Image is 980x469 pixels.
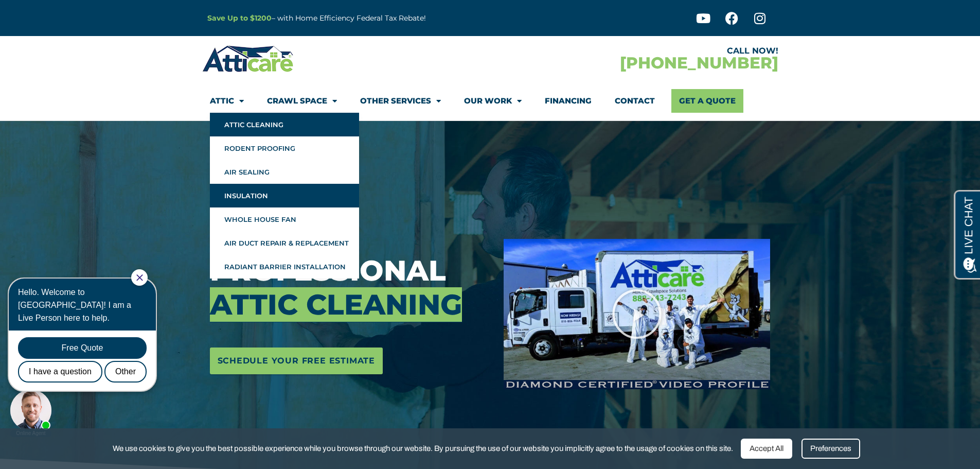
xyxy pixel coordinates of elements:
[741,439,792,459] div: Accept All
[210,255,359,279] a: Radiant Barrier Installation
[615,89,655,113] a: Contact
[113,442,733,455] span: We use cookies to give you the best possible experience while you browse through our website. By ...
[210,160,359,184] a: Air Sealing
[210,231,359,255] a: Air Duct Repair & Replacement
[210,113,359,136] a: Attic Cleaning
[210,287,462,322] span: Attic Cleaning
[25,8,83,21] span: Opens a chat window
[464,89,522,113] a: Our Work
[267,89,337,113] a: Crawl Space
[210,89,771,113] nav: Menu
[207,13,272,23] a: Save Up to $1200
[5,268,170,438] iframe: Chat Invitation
[210,136,359,160] a: Rodent Proofing
[210,348,383,374] a: Schedule Your Free Estimate
[210,254,489,322] h3: Professional
[210,207,359,231] a: Whole House Fan
[671,89,743,113] a: Get A Quote
[801,439,860,459] div: Preferences
[611,288,663,340] div: Play Video
[210,113,359,279] ul: Attic
[490,47,778,55] div: CALL NOW!
[210,89,244,113] a: Attic
[207,12,541,24] p: – with Home Efficiency Federal Tax Rebate!
[210,184,359,207] a: Insulation
[218,353,376,369] span: Schedule Your Free Estimate
[360,89,441,113] a: Other Services
[545,89,592,113] a: Financing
